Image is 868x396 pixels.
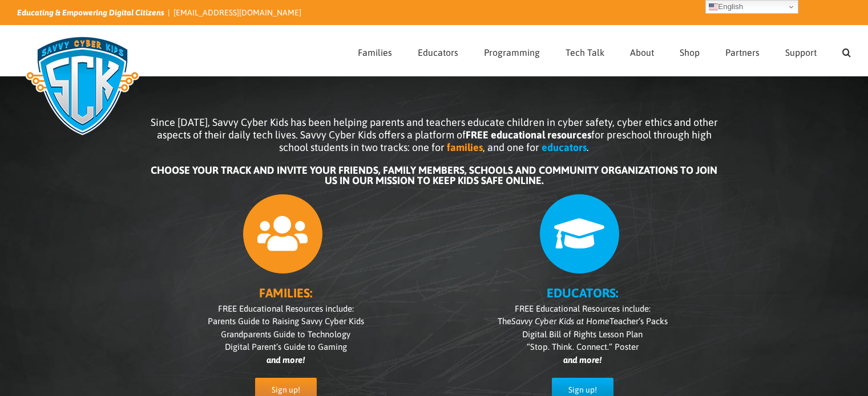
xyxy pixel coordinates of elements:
span: Grandparents Guide to Technology [221,329,350,339]
span: Digital Parent’s Guide to Gaming [225,342,347,352]
b: CHOOSE YOUR TRACK AND INVITE YOUR FRIENDS, FAMILY MEMBERS, SCHOOLS AND COMMUNITY ORGANIZATIONS TO... [151,164,717,186]
b: FAMILIES: [259,285,312,300]
a: Search [842,26,851,76]
span: The Teacher’s Packs [498,316,668,326]
a: Partners [725,26,760,76]
img: Savvy Cyber Kids Logo [17,28,148,142]
span: Families [358,48,392,57]
i: and more! [563,355,601,365]
span: Parents Guide to Raising Savvy Cyber Kids [208,316,364,326]
a: Educators [418,26,458,76]
i: and more! [267,355,305,365]
a: Families [358,26,392,76]
span: Sign up! [568,385,597,395]
img: en [709,2,718,11]
span: Educators [418,48,458,57]
span: FREE Educational Resources include: [515,304,651,313]
a: Shop [680,26,700,76]
span: Shop [680,48,700,57]
span: . [587,141,589,153]
span: Since [DATE], Savvy Cyber Kids has been helping parents and teachers educate children in cyber sa... [151,116,718,153]
span: “Stop. Think. Connect.” Poster [527,342,639,352]
span: , and one for [483,141,539,153]
span: About [630,48,654,57]
a: Tech Talk [566,26,604,76]
span: Digital Bill of Rights Lesson Plan [522,329,643,339]
b: EDUCATORS: [547,285,618,300]
span: FREE Educational Resources include: [218,304,354,313]
nav: Main Menu [358,26,851,76]
span: Tech Talk [566,48,604,57]
a: About [630,26,654,76]
span: Programming [484,48,540,57]
b: FREE educational resources [466,129,591,141]
a: Support [785,26,817,76]
b: families [447,141,483,153]
span: Support [785,48,817,57]
b: educators [542,141,587,153]
i: Savvy Cyber Kids at Home [511,316,609,326]
span: Sign up! [272,385,300,395]
span: Partners [725,48,760,57]
a: [EMAIL_ADDRESS][DOMAIN_NAME] [173,8,301,17]
a: Programming [484,26,540,76]
i: Educating & Empowering Digital Citizens [17,8,164,17]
